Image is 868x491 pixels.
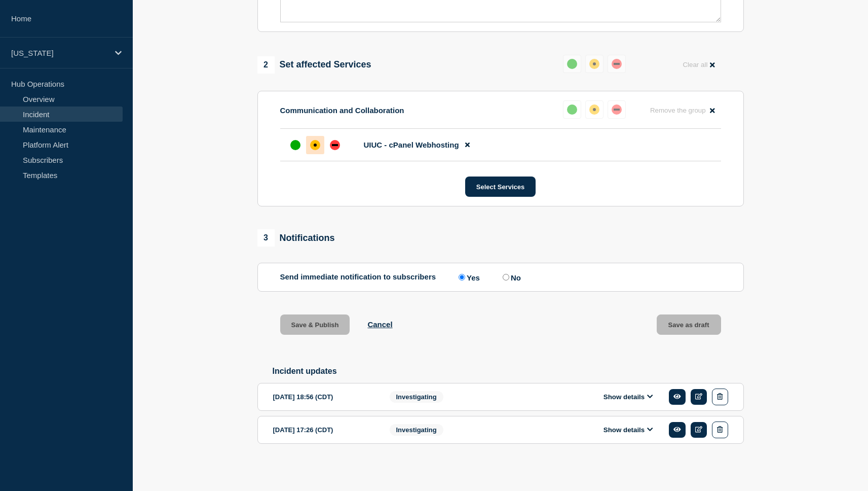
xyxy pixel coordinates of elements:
[589,59,599,69] div: affected
[563,55,581,73] button: up
[257,56,371,74] div: Set affected Services
[11,49,108,57] p: [US_STATE]
[273,422,374,438] div: [DATE] 17:26 (CDT)
[585,100,603,119] button: affected
[657,314,721,335] button: Save as draft
[644,100,721,120] button: Remove the group
[585,55,603,73] button: affected
[280,314,350,335] button: Save & Publish
[676,55,721,75] button: Clear all
[500,272,521,282] label: No
[310,140,320,150] div: affected
[612,59,622,69] div: down
[650,107,706,114] span: Remove the group
[608,55,626,73] button: down
[567,59,577,69] div: up
[330,140,340,150] div: down
[364,141,459,149] span: UIUC - cPanel Webhosting
[280,106,404,115] p: Communication and Collaboration
[465,177,536,197] button: Select Services
[257,229,275,247] span: 3
[612,104,622,115] div: down
[257,56,275,74] span: 2
[257,229,335,247] div: Notifications
[367,320,392,329] button: Cancel
[503,274,509,280] input: No
[608,100,626,119] button: down
[567,104,577,115] div: up
[563,100,581,119] button: up
[459,274,465,280] input: Yes
[280,272,721,282] div: Send immediate notification to subscribers
[600,393,656,401] button: Show details
[290,140,300,150] div: up
[600,426,656,434] button: Show details
[390,391,443,403] span: Investigating
[280,272,436,282] p: Send immediate notification to subscribers
[273,367,744,376] h2: Incident updates
[589,104,599,115] div: affected
[390,424,443,436] span: Investigating
[273,389,374,405] div: [DATE] 18:56 (CDT)
[456,272,480,282] label: Yes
